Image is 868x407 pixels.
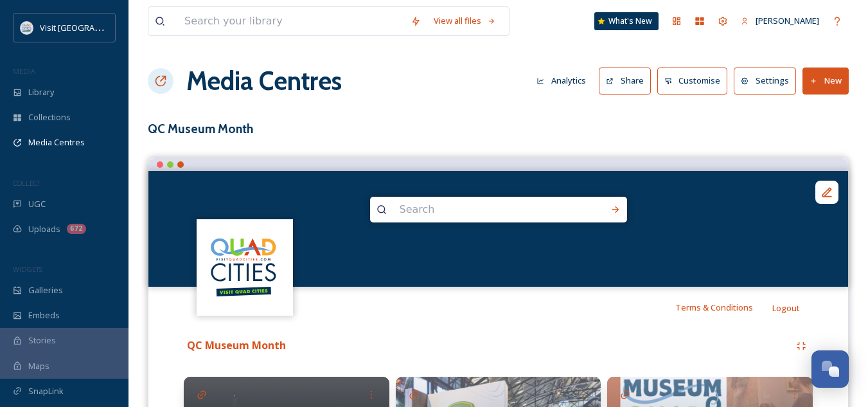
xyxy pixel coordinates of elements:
[530,68,592,93] button: Analytics
[734,68,802,94] a: Settings
[40,21,139,33] span: Visit [GEOGRAPHIC_DATA]
[734,8,826,33] a: [PERSON_NAME]
[811,350,849,388] button: Open Chat
[28,284,63,296] span: Galleries
[594,12,659,30] a: What's New
[657,68,728,94] button: Customise
[599,68,651,94] button: Share
[427,8,502,33] a: View all files
[148,120,849,138] h3: QC Museum Month
[178,7,404,35] input: Search your library
[675,302,753,313] span: Terms & Conditions
[28,385,64,397] span: SnapLink
[28,136,85,149] span: Media Centres
[28,309,60,321] span: Embeds
[28,223,60,235] span: Uploads
[187,338,286,352] strong: QC Museum Month
[734,68,796,94] button: Settings
[28,334,56,347] span: Stories
[186,62,342,100] a: Media Centres
[756,15,819,26] span: [PERSON_NAME]
[13,178,40,188] span: COLLECT
[28,198,46,210] span: UGC
[657,68,734,94] a: Customise
[13,264,42,274] span: WIDGETS
[28,360,49,372] span: Maps
[199,221,292,314] img: QCCVB_VISIT_vert_logo_4c_tagline_122019.svg
[67,224,86,234] div: 672
[28,111,71,123] span: Collections
[675,300,772,315] a: Terms & Conditions
[802,68,849,94] button: New
[530,68,599,93] a: Analytics
[28,86,54,98] span: Library
[772,302,800,314] span: Logout
[21,21,33,34] img: QCCVB_VISIT_vert_logo_4c_tagline_122019.svg
[393,195,569,224] input: Search
[13,66,35,76] span: MEDIA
